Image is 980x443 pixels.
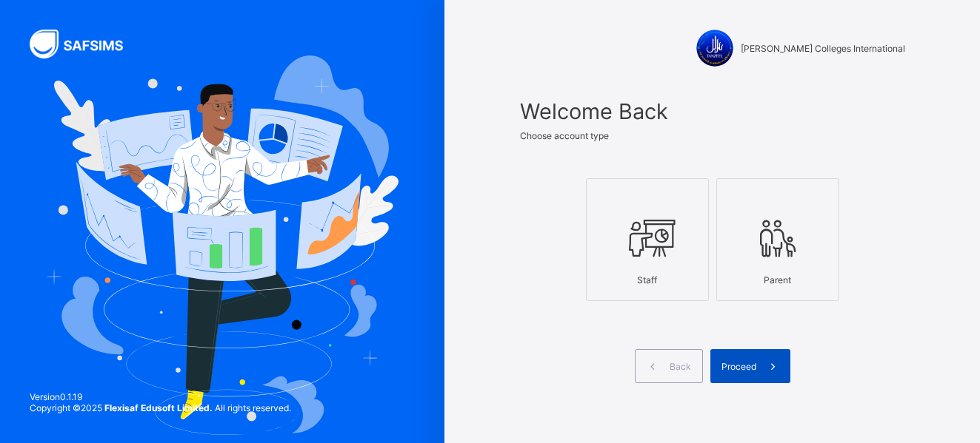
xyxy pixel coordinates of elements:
span: Proceed [721,361,756,372]
img: Hero Image [46,55,399,434]
span: Copyright © 2025 All rights reserved. [30,402,291,413]
img: SAFSIMS Logo [30,30,141,58]
strong: Flexisaf Edusoft Limited. [104,402,213,413]
div: Parent [724,267,831,293]
span: Version 0.1.19 [30,391,291,402]
span: Back [670,361,691,372]
span: [PERSON_NAME] Colleges International [741,43,905,54]
div: Staff [594,267,701,293]
span: Welcome Back [520,98,905,124]
span: Choose account type [520,130,609,141]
